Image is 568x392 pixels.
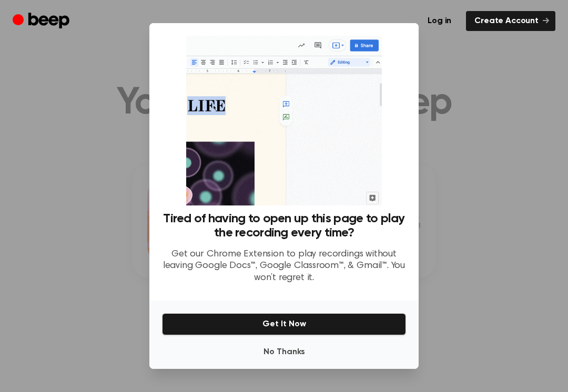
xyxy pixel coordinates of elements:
[162,313,406,335] button: Get It Now
[162,249,406,284] p: Get our Chrome Extension to play recordings without leaving Google Docs™, Google Classroom™, & Gm...
[162,212,406,240] h3: Tired of having to open up this page to play the recording every time?
[419,11,460,31] a: Log in
[13,11,72,32] a: Beep
[186,36,381,205] img: Beep extension in action
[162,342,406,363] button: No Thanks
[466,11,555,31] a: Create Account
